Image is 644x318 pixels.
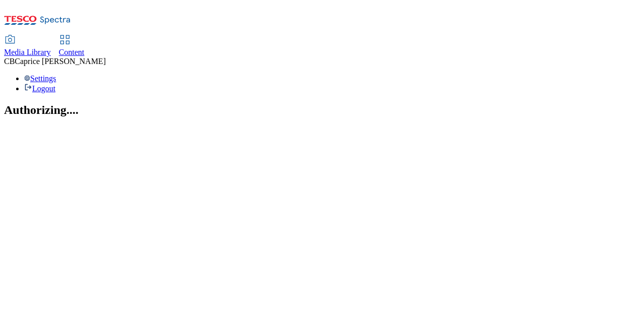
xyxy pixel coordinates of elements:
span: Media Library [4,48,51,56]
span: CB [4,57,15,66]
a: Media Library [4,36,51,57]
a: Content [59,36,85,57]
span: Content [59,48,85,56]
a: Logout [24,84,55,93]
span: Caprice [PERSON_NAME] [15,57,106,66]
a: Settings [24,74,56,83]
h2: Authorizing.... [4,103,640,117]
